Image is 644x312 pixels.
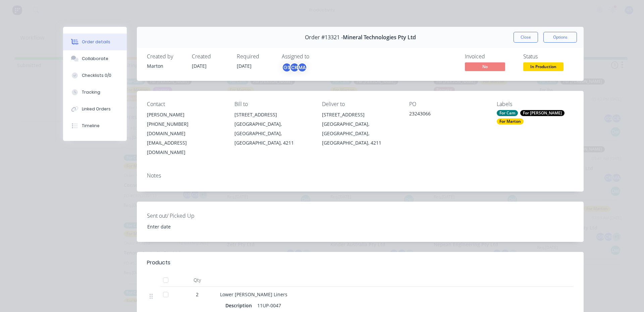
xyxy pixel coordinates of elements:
[177,273,217,287] div: Qty
[82,106,111,112] div: Linked Orders
[234,119,311,148] div: [GEOGRAPHIC_DATA], [GEOGRAPHIC_DATA], [GEOGRAPHIC_DATA], 4211
[82,56,108,62] div: Collaborate
[289,62,300,72] div: CK
[305,34,343,41] span: Order #13321 -
[322,101,399,107] div: Deliver to
[497,101,574,107] div: Labels
[63,84,127,101] button: Tracking
[82,123,100,129] div: Timeline
[63,34,127,50] button: Order details
[63,67,127,84] button: Checklists 0/0
[409,101,486,107] div: PO
[143,221,226,231] input: Enter date
[322,119,399,148] div: [GEOGRAPHIC_DATA], [GEOGRAPHIC_DATA], [GEOGRAPHIC_DATA], 4211
[282,53,349,60] div: Assigned to
[63,117,127,134] button: Timeline
[147,62,184,69] div: Marton
[234,110,311,119] div: [STREET_ADDRESS]
[63,101,127,117] button: Linked Orders
[147,259,170,267] div: Products
[409,110,486,119] div: 23243066
[147,129,224,157] div: [DOMAIN_NAME][EMAIL_ADDRESS][DOMAIN_NAME]
[282,62,292,72] div: GS
[220,291,287,298] span: Lower [PERSON_NAME] Liners
[63,50,127,67] button: Collaborate
[147,101,224,107] div: Contact
[465,62,505,71] span: No
[147,110,224,157] div: [PERSON_NAME][PHONE_NUMBER][DOMAIN_NAME][EMAIL_ADDRESS][DOMAIN_NAME]
[523,62,563,72] button: In Production
[523,62,563,71] span: In Production
[234,101,311,107] div: Bill to
[322,110,399,148] div: [STREET_ADDRESS][GEOGRAPHIC_DATA], [GEOGRAPHIC_DATA], [GEOGRAPHIC_DATA], 4211
[82,72,111,79] div: Checklists 0/0
[237,63,252,69] span: [DATE]
[343,34,416,41] span: Mineral Technologies Pty Ltd
[147,119,224,129] div: [PHONE_NUMBER]
[465,53,515,60] div: Invoiced
[282,62,307,72] button: GSCKMA
[523,53,574,60] div: Status
[237,53,274,60] div: Required
[147,110,224,119] div: [PERSON_NAME]
[322,110,399,119] div: [STREET_ADDRESS]
[255,301,284,310] div: 11UP-0047
[543,32,577,43] button: Options
[234,110,311,148] div: [STREET_ADDRESS][GEOGRAPHIC_DATA], [GEOGRAPHIC_DATA], [GEOGRAPHIC_DATA], 4211
[192,63,207,69] span: [DATE]
[225,301,255,310] div: Description
[147,53,184,60] div: Created by
[147,172,574,179] div: Notes
[497,110,518,116] div: For Cam
[147,212,231,220] label: Sent out/ Picked Up
[520,110,565,116] div: For [PERSON_NAME]
[82,89,100,95] div: Tracking
[196,291,199,298] span: 2
[497,118,524,124] div: For Marton
[82,39,110,45] div: Order details
[514,32,538,43] button: Close
[297,62,307,72] div: MA
[192,53,229,60] div: Created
